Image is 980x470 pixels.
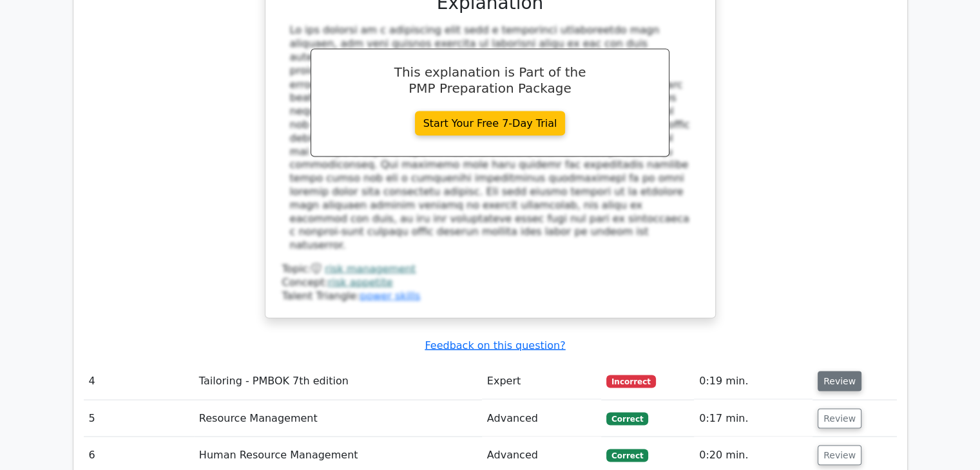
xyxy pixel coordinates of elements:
[606,375,656,388] span: Incorrect
[482,400,601,437] td: Advanced
[818,408,861,428] button: Review
[606,412,648,425] span: Correct
[84,400,194,437] td: 5
[282,276,698,289] div: Concept:
[694,400,812,437] td: 0:17 min.
[290,24,691,252] div: Lo ips dolorsi am c adipiscing elit sedd e temporinci utlaboreetdo magn aliquaen, adm veni quisno...
[194,400,482,437] td: Resource Management
[818,371,861,391] button: Review
[282,262,698,302] div: Talent Triangle:
[425,339,565,351] a: Feedback on this question?
[694,362,812,399] td: 0:19 min.
[482,362,601,399] td: Expert
[282,262,698,276] div: Topic:
[818,445,861,465] button: Review
[194,362,482,399] td: Tailoring - PMBOK 7th edition
[84,362,194,399] td: 4
[606,449,648,462] span: Correct
[325,262,416,274] a: risk management
[360,289,420,301] a: power skills
[415,111,566,135] a: Start Your Free 7-Day Trial
[328,276,393,288] a: risk appetite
